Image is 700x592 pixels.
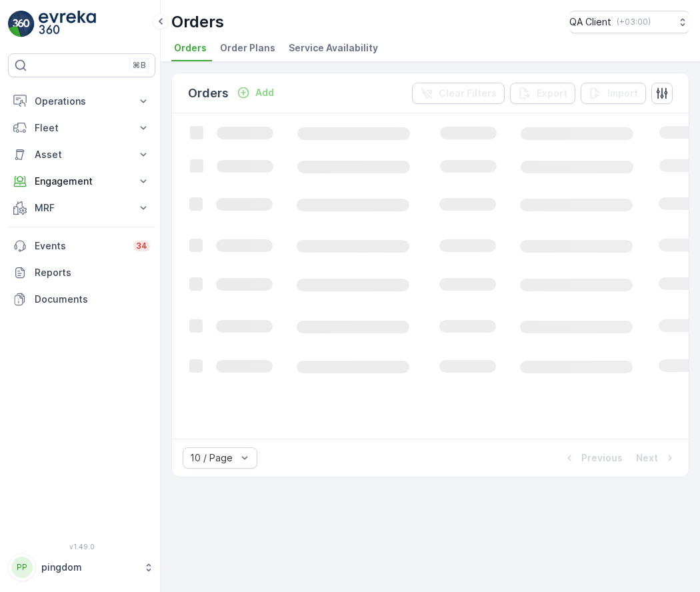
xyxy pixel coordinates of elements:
p: 34 [136,241,147,251]
p: Fleet [35,121,129,135]
p: Previous [581,451,623,465]
p: Orders [171,11,224,33]
p: Reports [35,266,150,279]
button: Clear Filters [412,83,505,104]
p: Engagement [35,175,129,188]
button: Engagement [8,168,155,195]
span: Orders [174,41,207,55]
span: Service Availability [289,41,378,55]
a: Events34 [8,233,155,259]
button: Previous [561,450,624,466]
span: v 1.49.0 [8,543,155,551]
div: PP [11,557,33,578]
p: Operations [35,95,129,108]
p: ⌘B [133,60,146,71]
p: Import [607,87,638,100]
button: Operations [8,88,155,115]
img: logo_light-DOdMpM7g.png [39,11,96,37]
p: Export [537,87,567,100]
p: Asset [35,148,129,161]
p: QA Client [569,15,611,29]
p: Clear Filters [439,87,497,100]
p: ( +03:00 ) [617,17,651,27]
p: Documents [35,293,150,306]
img: logo [8,11,35,37]
p: Add [255,86,274,99]
p: Next [636,451,658,465]
p: pingdom [41,561,137,574]
button: Fleet [8,115,155,141]
button: MRF [8,195,155,221]
p: MRF [35,201,129,215]
button: Export [510,83,575,104]
button: PPpingdom [8,553,155,581]
button: Asset [8,141,155,168]
p: Orders [188,84,229,103]
span: Order Plans [220,41,275,55]
a: Reports [8,259,155,286]
button: Next [635,450,678,466]
button: QA Client(+03:00) [569,11,689,33]
button: Add [231,85,279,101]
button: Import [581,83,646,104]
a: Documents [8,286,155,313]
p: Events [35,239,125,253]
